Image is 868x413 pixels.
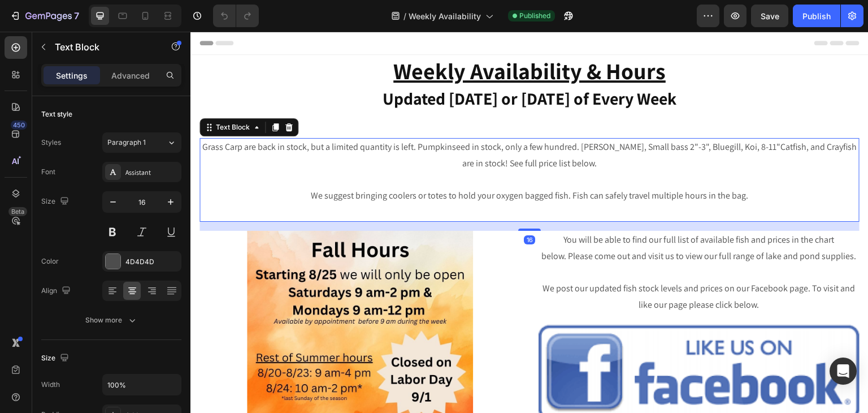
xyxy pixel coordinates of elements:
[85,315,138,326] div: Show more
[793,5,840,27] button: Publish
[41,351,71,366] div: Size
[41,310,181,330] button: Show more
[41,194,71,209] div: Size
[761,11,779,21] span: Save
[213,5,259,27] div: Undo/Redo
[403,10,406,22] span: /
[102,132,181,153] button: Paragraph 1
[41,380,60,390] div: Width
[751,5,788,27] button: Save
[107,137,146,148] span: Paragraph 1
[349,200,668,233] p: You will be able to find our full list of available fish and prices in the chart below. Please co...
[41,256,59,266] div: Color
[56,70,88,81] p: Settings
[41,137,61,148] div: Styles
[41,109,72,119] div: Text style
[190,32,868,413] iframe: To enrich screen reader interactions, please activate Accessibility in Grammarly extension settings
[830,358,857,385] div: Open Intercom Messenger
[802,10,831,22] div: Publish
[11,121,27,130] div: 450
[409,10,481,22] span: Weekly Availability
[55,40,151,54] p: Text Block
[333,204,345,213] div: 16
[57,199,283,389] img: gempages_509174674026923111-8519cad9-07a9-4d02-ad1b-cd0f3697a008.jpg
[8,207,27,216] div: Beta
[349,249,668,282] p: We post our updated fish stock levels and prices on our Facebook page. To visit and like our page...
[125,167,179,178] div: Assistant
[111,70,150,81] p: Advanced
[125,257,179,267] div: 4D4D4D
[348,292,669,390] img: 509174674026923111-134c0af0-a9b4-4299-bfa2-5d5c2caa3518.png
[103,375,181,395] input: Auto
[74,9,79,23] p: 7
[5,5,84,27] button: 7
[41,167,55,177] div: Font
[41,283,73,299] div: Align
[519,11,550,21] span: Published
